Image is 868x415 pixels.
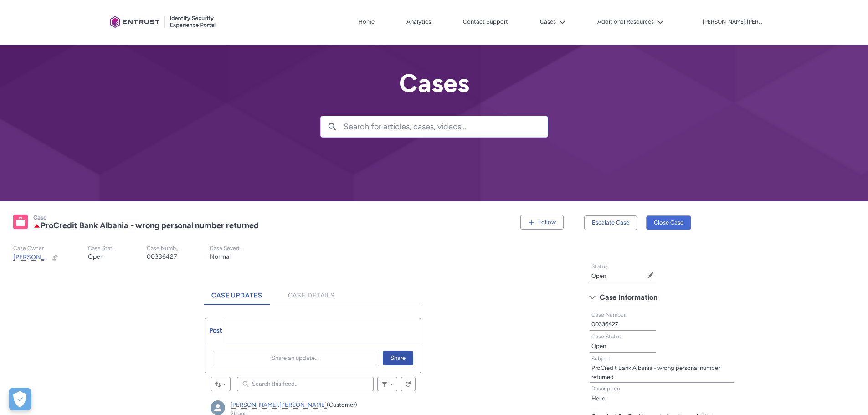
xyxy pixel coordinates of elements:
lightning-formatted-text: Open [591,343,606,349]
a: Case Details [281,280,343,305]
button: Share an update... [213,351,377,365]
p: [PERSON_NAME].[PERSON_NAME] [703,19,762,26]
button: User Profile alexandru.tudor [702,17,762,26]
span: Case Updates [211,292,262,299]
span: [PERSON_NAME].nangla [13,253,84,261]
lightning-icon: Escalated [33,221,41,230]
p: Case Status [88,245,118,252]
div: Cookie Preferences [9,388,31,410]
records-entity-label: Case [33,214,46,221]
a: Analytics, opens in new tab [404,15,433,29]
button: Case Information [585,290,739,305]
lightning-formatted-text: 00336427 [147,253,177,261]
a: Home [356,15,377,29]
button: Cases [538,15,568,29]
span: Post [209,327,222,334]
button: Follow [520,215,564,230]
a: Post [205,318,226,343]
span: Case Number [591,312,626,318]
div: Chatter Publisher [205,318,421,373]
button: Close Case [646,215,691,230]
a: Contact Support [461,15,510,29]
h2: Cases [320,69,548,97]
lightning-formatted-text: Normal [210,253,231,261]
p: Case Severity [210,245,243,252]
span: Share [390,351,406,365]
lightning-formatted-text: Open [591,272,606,279]
button: Share [383,351,413,365]
p: Case Number [147,245,180,252]
button: Additional Resources [595,15,666,29]
button: Escalate Case [584,215,637,230]
span: Share an update... [272,351,319,365]
lightning-formatted-text: 00336427 [591,321,618,328]
lightning-formatted-text: Open [88,253,104,261]
span: Subject [591,355,611,362]
p: Case Owner [13,245,59,252]
span: Case Status [591,333,622,340]
span: Status [591,263,608,270]
button: Change Owner [51,253,59,261]
a: Case Updates [204,280,270,305]
lightning-formatted-text: ProCredit Bank Albania - wrong personal number returned [41,220,259,231]
span: Follow [538,219,556,225]
button: Search [321,116,344,137]
span: Case Information [600,291,657,304]
input: Search for articles, cases, videos... [344,116,548,137]
lightning-formatted-text: ProCredit Bank Albania - wrong personal number returned [591,364,720,380]
button: Open Preferences [9,388,31,410]
button: Edit Status [647,272,654,279]
span: Case Details [288,292,335,299]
